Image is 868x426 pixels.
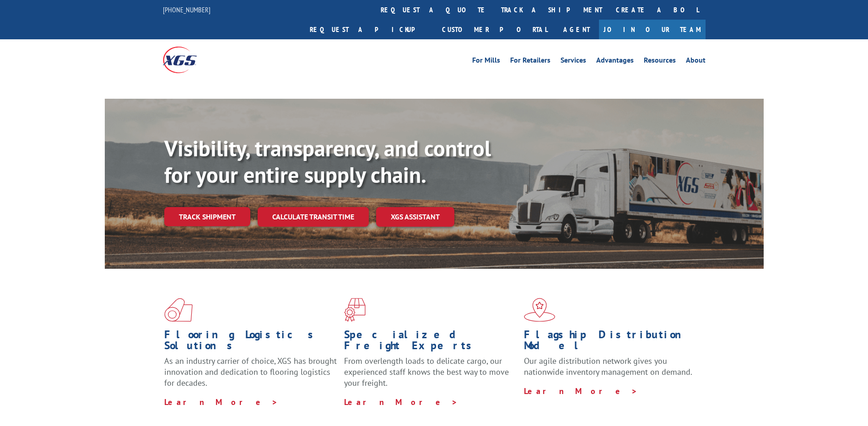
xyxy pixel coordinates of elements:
[164,329,337,356] h1: Flooring Logistics Solutions
[164,397,278,407] a: Learn More >
[163,5,210,14] a: [PHONE_NUMBER]
[596,57,634,67] a: Advantages
[561,57,586,67] a: Services
[344,397,458,407] a: Learn More >
[435,20,554,39] a: Customer Portal
[644,57,676,67] a: Resources
[524,298,555,322] img: xgs-icon-flagship-distribution-model-red
[344,298,366,322] img: xgs-icon-focused-on-flooring-red
[376,207,454,227] a: XGS ASSISTANT
[164,134,491,189] b: Visibility, transparency, and control for your entire supply chain.
[164,356,337,388] span: As an industry carrier of choice, XGS has brought innovation and dedication to flooring logistics...
[524,386,638,396] a: Learn More >
[510,57,550,67] a: For Retailers
[258,207,369,227] a: Calculate transit time
[524,356,692,377] span: Our agile distribution network gives you nationwide inventory management on demand.
[686,57,706,67] a: About
[554,20,599,39] a: Agent
[303,20,435,39] a: Request a pickup
[524,329,697,356] h1: Flagship Distribution Model
[344,356,517,396] p: From overlength loads to delicate cargo, our experienced staff knows the best way to move your fr...
[344,329,517,356] h1: Specialized Freight Experts
[164,207,250,226] a: Track shipment
[599,20,706,39] a: Join Our Team
[472,57,500,67] a: For Mills
[164,298,193,322] img: xgs-icon-total-supply-chain-intelligence-red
